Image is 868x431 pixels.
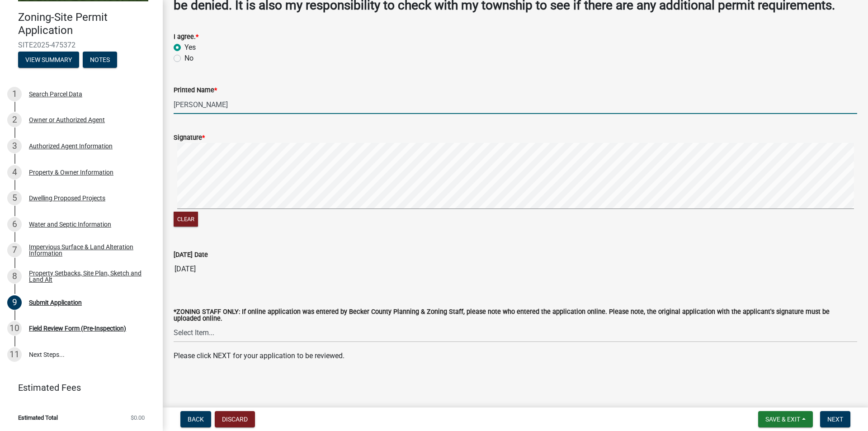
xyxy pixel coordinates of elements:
[83,52,117,68] button: Notes
[18,415,58,421] span: Estimated Total
[29,270,148,283] div: Property Setbacks, Site Plan, Sketch and Land Alt
[827,416,843,423] span: Next
[180,411,211,427] button: Back
[7,321,22,336] div: 10
[7,87,22,101] div: 1
[7,113,22,127] div: 2
[29,299,82,306] div: Submit Application
[7,217,22,232] div: 6
[83,57,117,64] wm-modal-confirm: Notes
[131,415,145,421] span: $0.00
[18,11,156,37] h4: Zoning-Site Permit Application
[184,53,193,64] label: No
[188,416,204,423] span: Back
[174,135,205,141] label: Signature
[174,309,857,322] label: *ZONING STAFF ONLY: If online application was entered by Becker County Planning & Zoning Staff, p...
[29,117,105,123] div: Owner or Authorized Agent
[174,34,198,40] label: I agree.
[29,195,105,201] div: Dwelling Proposed Projects
[18,41,145,49] span: SITE2025-475372
[7,379,148,397] a: Estimated Fees
[765,416,800,423] span: Save & Exit
[29,244,148,256] div: Impervious Surface & Land Alteration Information
[7,191,22,205] div: 5
[7,139,22,153] div: 3
[174,252,208,258] label: [DATE] Date
[7,165,22,180] div: 4
[7,347,22,362] div: 11
[184,42,196,53] label: Yes
[29,325,126,332] div: Field Review Form (Pre-Inspection)
[29,221,111,227] div: Water and Septic Information
[7,243,22,257] div: 7
[174,212,198,227] button: Clear
[820,411,850,427] button: Next
[7,269,22,284] div: 8
[18,57,79,64] wm-modal-confirm: Summary
[758,411,813,427] button: Save & Exit
[29,169,113,175] div: Property & Owner Information
[29,91,82,97] div: Search Parcel Data
[18,52,79,68] button: View Summary
[174,350,857,361] p: Please click NEXT for your application to be reviewed.
[7,295,22,310] div: 9
[215,411,255,427] button: Discard
[29,143,113,149] div: Authorized Agent Information
[174,87,217,94] label: Printed Name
